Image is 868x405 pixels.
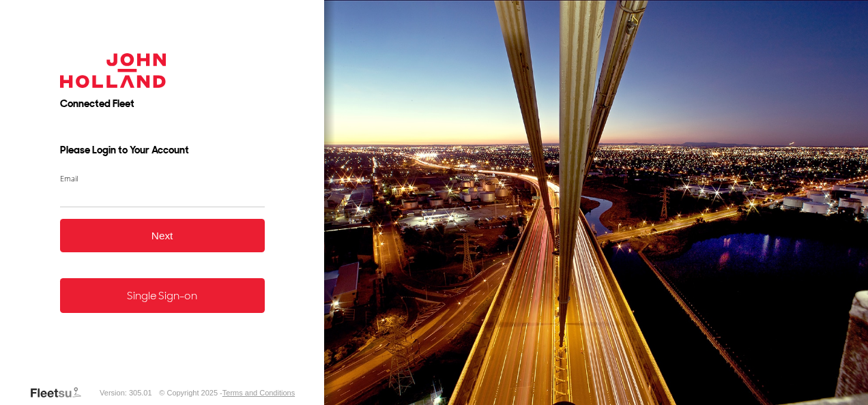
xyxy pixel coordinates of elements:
[60,173,265,183] label: Email
[60,97,265,110] h2: Connected Fleet
[60,219,265,252] button: Next
[100,389,151,397] div: Version: 305.01
[60,278,265,313] a: Single Sign-on
[60,143,265,157] h3: Please Login to Your Account
[29,386,92,400] a: Visit our Website
[222,389,295,397] a: Terms and Conditions
[159,389,295,397] div: © Copyright 2025 -
[60,53,167,88] img: John Holland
